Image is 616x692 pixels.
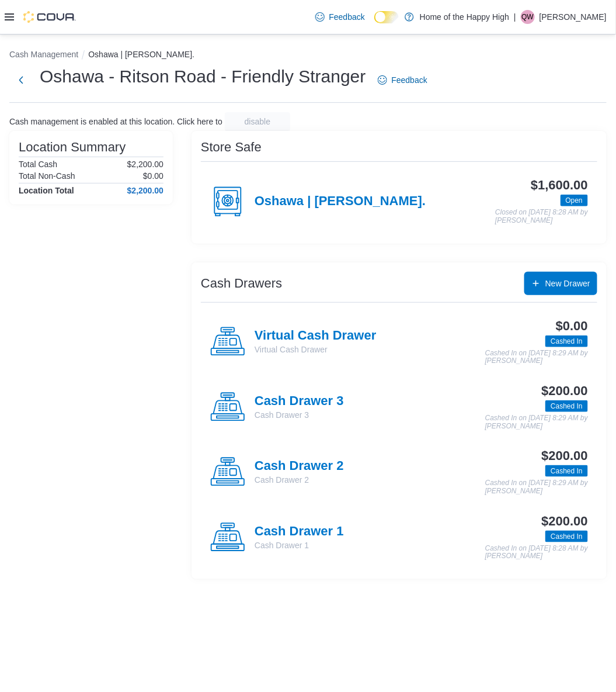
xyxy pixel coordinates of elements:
[514,10,516,24] p: |
[9,117,222,126] p: Cash management is enabled at this location. Click here to
[545,335,588,347] span: Cashed In
[255,394,344,409] h4: Cash Drawer 3
[255,539,344,551] p: Cash Drawer 1
[373,68,432,92] a: Feedback
[545,531,588,542] span: Cashed In
[255,328,377,344] h4: Virtual Cash Drawer
[201,276,282,290] h3: Cash Drawers
[524,272,597,295] button: New Drawer
[374,11,399,23] input: Dark Mode
[531,178,588,192] h3: $1,600.00
[127,186,163,195] h4: $2,200.00
[566,195,583,206] span: Open
[225,112,290,131] button: disable
[551,466,583,476] span: Cashed In
[201,140,262,154] h3: Store Safe
[40,65,366,88] h1: Oshawa - Ritson Road - Friendly Stranger
[329,11,365,23] span: Feedback
[551,401,583,411] span: Cashed In
[545,465,588,477] span: Cashed In
[521,10,535,24] div: Quinn Whitelaw
[545,278,590,289] span: New Drawer
[522,10,534,24] span: QW
[561,195,588,206] span: Open
[255,474,344,486] p: Cash Drawer 2
[88,50,194,59] button: Oshawa | [PERSON_NAME].
[9,50,78,59] button: Cash Management
[495,209,588,224] p: Closed on [DATE] 8:28 AM by [PERSON_NAME]
[542,384,588,398] h3: $200.00
[485,479,588,495] p: Cashed In on [DATE] 8:29 AM by [PERSON_NAME]
[485,414,588,430] p: Cashed In on [DATE] 8:29 AM by [PERSON_NAME]
[545,400,588,412] span: Cashed In
[540,10,607,24] p: [PERSON_NAME]
[19,171,75,181] h6: Total Non-Cash
[255,344,377,355] p: Virtual Cash Drawer
[311,5,370,29] a: Feedback
[485,545,588,560] p: Cashed In on [DATE] 8:28 AM by [PERSON_NAME]
[374,23,375,24] span: Dark Mode
[19,160,57,169] h6: Total Cash
[9,68,33,92] button: Next
[23,11,76,23] img: Cova
[485,350,588,365] p: Cashed In on [DATE] 8:29 AM by [PERSON_NAME]
[127,160,163,169] p: $2,200.00
[551,336,583,347] span: Cashed In
[255,194,426,209] h4: Oshawa | [PERSON_NAME].
[556,319,588,333] h3: $0.00
[19,186,74,195] h4: Location Total
[255,409,344,421] p: Cash Drawer 3
[551,531,583,542] span: Cashed In
[542,514,588,528] h3: $200.00
[255,459,344,474] h4: Cash Drawer 2
[9,49,607,63] nav: An example of EuiBreadcrumbs
[392,74,427,86] span: Feedback
[245,116,270,127] span: disable
[542,449,588,463] h3: $200.00
[143,171,163,181] p: $0.00
[255,524,344,539] h4: Cash Drawer 1
[19,140,126,154] h3: Location Summary
[420,10,509,24] p: Home of the Happy High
